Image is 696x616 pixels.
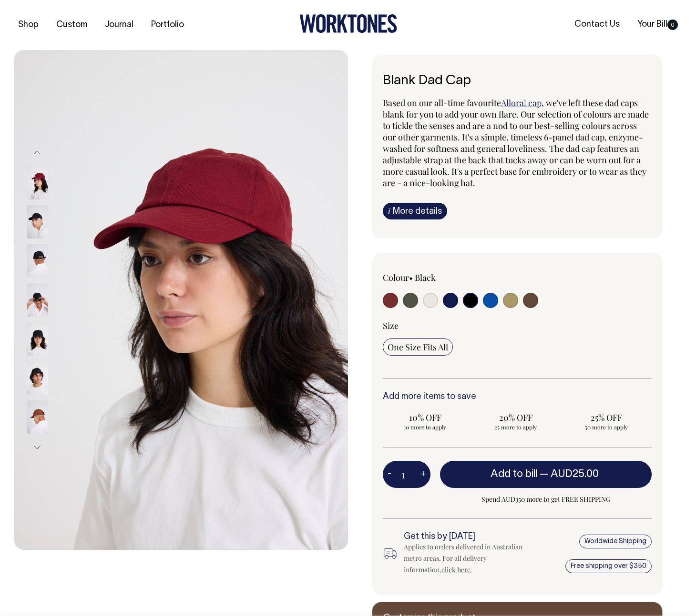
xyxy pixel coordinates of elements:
[564,409,649,434] input: 25% OFF 50 more to apply
[569,423,644,431] span: 50 more to apply
[52,17,91,33] a: Custom
[440,461,652,487] button: Add to bill —AUD25.00
[409,272,413,283] span: •
[27,166,48,199] img: burgundy
[383,97,501,109] span: Based on our all-time favourite
[27,283,48,317] img: black
[491,469,537,479] span: Add to bill
[30,142,44,163] button: Previous
[383,465,396,484] button: -
[441,565,471,574] a: click here
[27,322,48,356] img: black
[27,400,48,434] img: chocolate
[569,412,644,423] span: 25% OFF
[634,17,682,32] a: Your Bill0
[147,17,188,33] a: Portfolio
[383,338,453,356] input: One Size Fits All
[478,412,553,423] span: 20% OFF
[383,392,652,402] h6: Add more items to save
[27,244,48,278] img: black
[478,423,553,431] span: 25 more to apply
[101,17,137,33] a: Journal
[14,50,348,550] img: burgundy
[30,437,44,458] button: Next
[383,409,468,434] input: 10% OFF 10 more to apply
[388,423,463,431] span: 10 more to apply
[551,469,599,479] span: AUD25.00
[383,203,447,219] a: iMore details
[388,412,463,423] span: 10% OFF
[27,361,48,395] img: black
[667,20,678,30] span: 0
[383,272,491,283] div: Colour
[383,97,649,189] span: , we've left these dad caps blank for you to add your own flare. Our selection of colours are mad...
[415,272,436,283] label: Black
[14,17,42,33] a: Shop
[388,206,390,216] span: i
[383,74,652,89] h6: Blank Dad Cap
[404,532,529,542] h6: Get this by [DATE]
[388,341,448,353] span: One Size Fits All
[540,469,601,479] span: —
[473,409,558,434] input: 20% OFF 25 more to apply
[416,465,430,484] button: +
[383,320,652,331] div: Size
[404,541,529,576] div: Applies to orders delivered in Australian metro areas. For all delivery information, .
[27,205,48,238] img: black
[571,17,624,32] a: Contact Us
[440,494,652,505] span: Spend AUD350 more to get FREE SHIPPING
[501,97,542,109] a: Allora! cap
